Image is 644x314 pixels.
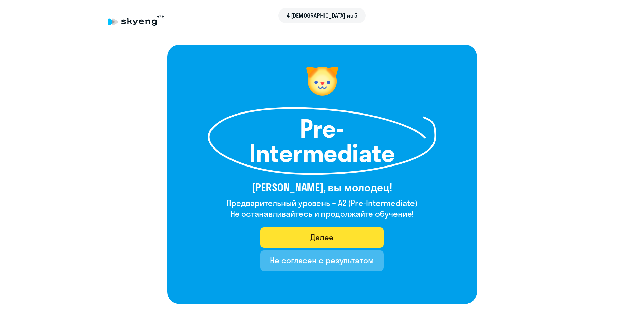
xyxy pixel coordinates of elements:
[260,227,384,248] button: Далее
[270,255,374,266] div: Не согласен с результатом
[287,11,358,20] span: 4 [DEMOGRAPHIC_DATA] из 5
[260,250,384,271] button: Не согласен с результатом
[226,208,417,219] h4: Не останавливайтесь и продолжайте обучение!
[226,180,417,194] h3: [PERSON_NAME], вы молодец!
[310,232,334,243] div: Далее
[302,61,343,102] img: level
[226,197,417,208] h4: Предварительный уровень – A2 (Pre-Intermediate)
[244,117,400,165] h1: Pre-Intermediate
